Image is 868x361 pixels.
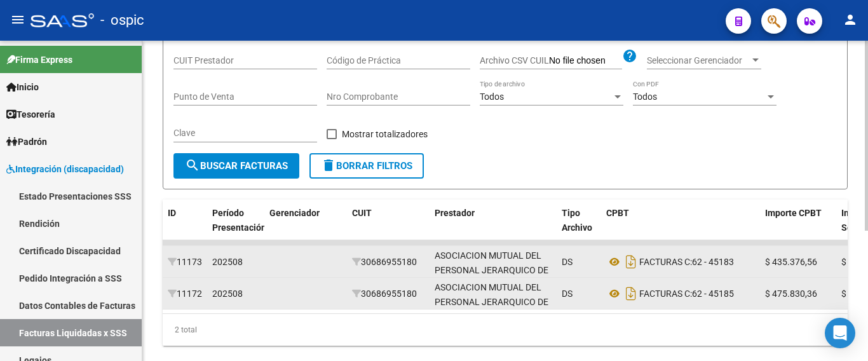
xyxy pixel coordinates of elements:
[6,107,55,121] span: Tesorería
[6,80,39,94] span: Inicio
[342,126,428,142] span: Mostrar totalizadores
[623,283,639,304] i: Descargar documento
[606,283,755,304] div: 62 - 45185
[622,48,637,64] mat-icon: help
[173,153,299,179] button: Buscar Facturas
[185,160,288,172] span: Buscar Facturas
[760,200,836,255] datatable-header-cell: Importe CPBT
[6,53,72,67] span: Firma Express
[309,153,424,179] button: Borrar Filtros
[601,200,760,255] datatable-header-cell: CPBT
[168,255,202,269] div: 11173
[606,208,629,218] span: CPBT
[765,289,817,299] span: $ 475.830,36
[212,208,266,233] span: Período Presentación
[168,287,202,301] div: 11172
[639,289,692,299] span: FACTURAS C:
[480,55,549,65] span: Archivo CSV CUIL
[6,162,124,176] span: Integración (discapacidad)
[168,208,176,218] span: ID
[212,257,243,267] span: 202508
[825,318,855,348] div: Open Intercom Messenger
[562,208,592,233] span: Tipo Archivo
[843,12,858,27] mat-icon: person
[100,6,144,34] span: - ospic
[321,160,412,172] span: Borrar Filtros
[765,208,822,218] span: Importe CPBT
[647,55,750,66] span: Seleccionar Gerenciador
[163,314,848,346] div: 2 total
[562,257,573,267] span: DS
[623,252,639,272] i: Descargar documento
[765,257,817,267] span: $ 435.376,56
[352,287,424,301] div: 30686955180
[639,257,692,267] span: FACTURAS C:
[6,135,47,149] span: Padrón
[264,200,347,255] datatable-header-cell: Gerenciador
[557,200,601,255] datatable-header-cell: Tipo Archivo
[606,252,755,272] div: 62 - 45183
[207,200,264,255] datatable-header-cell: Período Presentación
[321,158,336,173] mat-icon: delete
[163,200,207,255] datatable-header-cell: ID
[352,208,372,218] span: CUIT
[435,249,552,306] div: ASOCIACION MUTUAL DEL PERSONAL JERARQUICO DE BANCOS OFICIALES NACIONALES
[10,12,25,27] mat-icon: menu
[562,289,573,299] span: DS
[435,208,475,218] span: Prestador
[185,158,200,173] mat-icon: search
[633,92,657,102] span: Todos
[347,200,430,255] datatable-header-cell: CUIT
[352,255,424,269] div: 30686955180
[549,55,622,67] input: Archivo CSV CUIL
[480,92,504,102] span: Todos
[430,200,557,255] datatable-header-cell: Prestador
[212,289,243,299] span: 202508
[435,280,552,338] div: ASOCIACION MUTUAL DEL PERSONAL JERARQUICO DE BANCOS OFICIALES NACIONALES
[269,208,320,218] span: Gerenciador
